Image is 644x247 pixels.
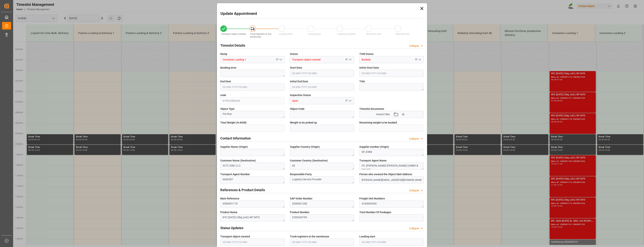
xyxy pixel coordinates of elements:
span: Shipment end [395,33,409,35]
span: Product Number [290,210,309,214]
span: Loading end [308,33,321,35]
span: Supplier Name (Origin) [220,145,248,149]
textarea: 4100004300 [359,201,424,208]
h2: Update Appointment [220,11,257,17]
h2: Contact Information [220,136,251,141]
span: Total Number Of Packages [359,210,391,214]
span: TSM Status [359,52,373,56]
span: Object Type [220,107,235,111]
span: End Date [220,80,231,83]
input: Type to search/select [290,56,354,63]
span: Customer Name (Destination) [220,159,256,163]
span: Transport object created [221,33,246,35]
span: Shipment start [366,33,381,35]
span: Inspection Status [290,93,311,97]
h2: Status Updates [220,225,243,230]
span: Supplier number (Origin) [359,145,389,149]
button: open menu [278,57,283,63]
input: DD.MM.YYYY HH:MM [220,83,285,91]
span: Transport object created [220,235,250,239]
span: Person who created the Object Mail Address [359,172,412,176]
div: Collapse [409,44,419,48]
span: Booking error [220,66,236,70]
span: Product Name [220,210,237,214]
span: Status [290,52,298,56]
div: Collapse [409,227,419,230]
span: Loading start [359,235,375,239]
div: Collapse [409,137,419,141]
textarea: 6600387 [220,176,285,183]
h2: Timeslot Details [220,43,245,48]
input: DD.MM.YYYY HH:MM [359,239,424,246]
span: SAP Order Number [290,197,312,201]
div: Collapse [409,189,419,192]
span: Title [359,80,365,83]
button: open menu [347,98,353,104]
button: open menu [417,57,422,63]
span: Main Reference [220,197,239,201]
span: Frieght Unit Numbers [359,197,385,201]
textarea: SP_EWM [359,149,424,156]
input: DD.MM.YYYY HH:MM [220,239,285,246]
span: Customer Country (Destination) [290,159,328,163]
span: Attach Files [376,112,390,116]
input: DD.MM.YYYY HH:MM [290,239,354,246]
span: Total Weight (in KGM) [220,121,247,125]
textarea: Pre-Run [220,111,285,118]
textarea: NTC [DATE] 25kg (x42) INT MTO [220,214,285,221]
span: Initial End Date [290,80,308,83]
textarea: Logistics Service Provider [290,176,354,183]
span: Loading complete [337,33,355,35]
span: Truck registers at the warehouse [290,235,329,239]
textarea: AE [290,163,354,170]
span: code [220,93,226,97]
span: Weight to be picked up [290,121,317,125]
span: Supplier Country (Origin) [290,145,320,149]
textarea: 2000001248 [290,201,354,208]
textarea: 2359204799 [290,214,354,221]
input: DD.MM.YYYY HH:MM [290,70,354,77]
span: Ramp [220,52,227,56]
span: Truck registers at the warehouse [250,33,271,38]
h2: References & Product Details [220,187,265,192]
input: DD.MM.YYYY HH:MM [359,70,424,77]
textarea: ACTC DWC-LLC [220,163,285,170]
span: Object Code [290,107,305,111]
input: DD.MM.YYYY HH:MM [290,83,354,91]
span: Responsible Party [290,172,312,176]
textarea: 4500001174 [220,201,285,208]
span: Transport Agent Name [359,159,387,163]
button: open menu [347,57,353,63]
span: Loading start [279,33,293,35]
input: Type to search/select [220,56,285,63]
span: Initial Start Date [359,66,379,70]
span: Transport Agent Number [220,172,250,176]
span: Start Date [290,66,302,70]
span: Remaining weight to be booked [359,121,397,125]
span: Timeslot Documents [359,107,384,111]
textarea: FR. [PERSON_NAME] [PERSON_NAME] (GMBH & CO.) KG [359,163,424,170]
